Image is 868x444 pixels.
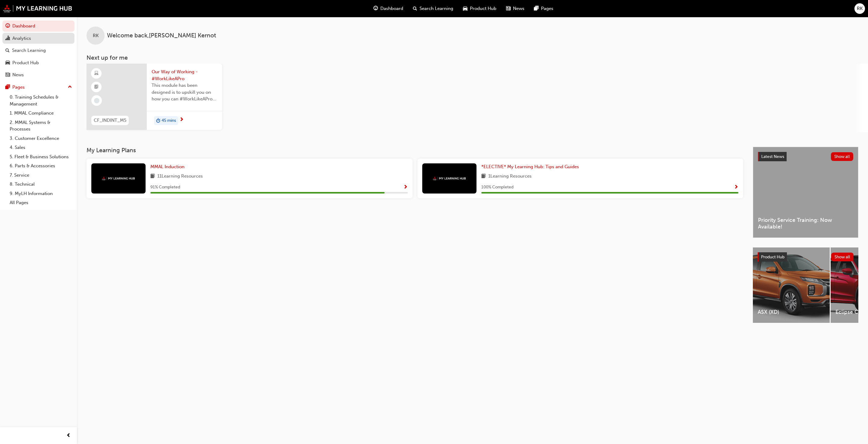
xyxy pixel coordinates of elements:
[463,5,467,12] span: car-icon
[94,70,99,77] span: learningResourceType_ELEARNING-icon
[7,143,74,152] a: 4. Sales
[2,82,74,93] button: Pages
[5,85,10,90] span: pages-icon
[7,152,74,162] a: 5. Fleet & Business Solutions
[854,3,865,14] button: RK
[458,2,501,15] a: car-iconProduct Hub
[86,147,743,154] h3: My Learning Plans
[470,5,496,12] span: Product Hub
[5,72,10,78] span: news-icon
[753,147,858,238] a: Latest NewsShow allPriority Service Training: Now Available!
[7,118,74,134] a: 2. MMAL Systems & Processes
[152,82,217,102] span: This module has been designed is to upskill you on how you can #WorkLikeAPro at Mitsubishi Motors...
[5,36,10,41] span: chart-icon
[857,5,863,12] span: RK
[3,5,72,12] img: mmal
[150,173,155,180] span: book-icon
[7,134,74,143] a: 3. Customer Excellence
[94,98,99,103] span: learningRecordVerb_NONE-icon
[94,117,126,124] span: CF_INDINT_M5
[7,93,74,109] a: 0. Training Schedules & Management
[758,309,825,316] span: ASX (XD)
[150,164,184,169] span: MMAL Induction
[12,71,24,78] div: News
[7,198,74,207] a: All Pages
[734,185,738,190] span: Show Progress
[2,45,74,56] a: Search Learning
[93,32,99,39] span: RK
[373,5,378,12] span: guage-icon
[761,154,784,159] span: Latest News
[12,84,25,91] div: Pages
[7,171,74,180] a: 7. Service
[758,217,853,230] span: Priority Service Training: Now Available!
[420,5,453,12] span: Search Learning
[94,83,99,91] span: booktick-icon
[107,32,216,39] span: Welcome back , [PERSON_NAME] Kernot
[7,189,74,198] a: 9. MyLH Information
[12,35,31,42] div: Analytics
[481,164,579,169] span: *ELECTIVE* My Learning Hub: Tips and Guides
[761,254,785,260] span: Product Hub
[481,163,581,170] a: *ELECTIVE* My Learning Hub: Tips and Guides
[380,5,403,12] span: Dashboard
[5,48,10,53] span: search-icon
[157,173,203,180] span: 11 Learning Resources
[534,5,539,12] span: pages-icon
[150,163,187,170] a: MMAL Induction
[403,184,408,191] button: Show Progress
[86,64,222,130] a: CF_INDINT_M5Our Way of Working - #WorkLikeAProThis module has been designed is to upskill you on ...
[2,69,74,80] a: News
[179,117,184,123] span: next-icon
[506,5,511,12] span: news-icon
[369,2,408,15] a: guage-iconDashboard
[2,57,74,68] a: Product Hub
[150,184,180,191] span: 91 % Completed
[529,2,558,15] a: pages-iconPages
[488,173,532,180] span: 1 Learning Resources
[433,177,466,181] img: mmal
[403,185,408,190] span: Show Progress
[7,161,74,171] a: 6. Parts & Accessories
[2,20,74,32] a: Dashboard
[156,117,160,124] span: duration-icon
[541,5,553,12] span: Pages
[413,5,417,12] span: search-icon
[5,24,10,29] span: guage-icon
[12,47,46,54] div: Search Learning
[831,152,854,161] button: Show all
[162,117,176,124] span: 45 mins
[68,83,72,91] span: up-icon
[2,19,74,82] button: DashboardAnalyticsSearch LearningProduct HubNews
[513,5,524,12] span: News
[501,2,529,15] a: news-iconNews
[7,109,74,118] a: 1. MMAL Compliance
[102,177,135,181] img: mmal
[2,33,74,44] a: Analytics
[481,184,514,191] span: 100 % Completed
[753,247,830,323] a: ASX (XD)
[152,68,217,82] span: Our Way of Working - #WorkLikeAPro
[12,59,39,66] div: Product Hub
[758,252,854,262] a: Product HubShow all
[758,152,853,162] a: Latest NewsShow all
[77,54,868,61] h3: Next up for me
[7,180,74,189] a: 8. Technical
[734,184,738,191] button: Show Progress
[408,2,458,15] a: search-iconSearch Learning
[5,60,10,66] span: car-icon
[66,432,71,439] span: prev-icon
[481,173,486,180] span: book-icon
[831,253,854,261] button: Show all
